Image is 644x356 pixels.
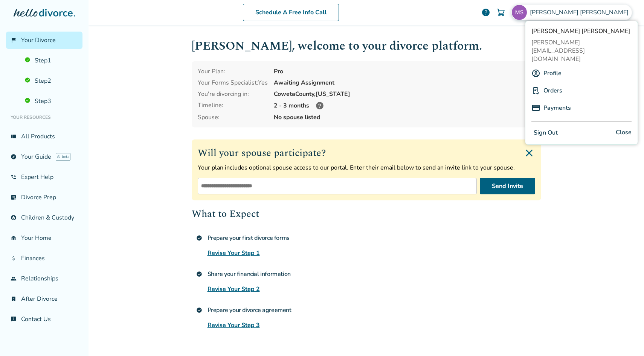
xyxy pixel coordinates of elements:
span: account_child [11,215,17,221]
span: check_circle [196,235,202,241]
span: [PERSON_NAME] [PERSON_NAME] [530,8,632,17]
h1: [PERSON_NAME] , welcome to your divorce platform. [192,37,541,55]
img: A [531,69,540,78]
h4: Share your financial information [208,267,541,282]
span: bookmark_check [11,296,17,302]
img: P [531,86,540,95]
div: Your Forms Specialist: Yes [198,79,268,87]
a: garage_homeYour Home [6,229,82,247]
h4: Prepare your first divorce forms [208,230,541,245]
div: Pro [274,67,535,76]
div: Awaiting Assignment [274,79,535,87]
span: flag_2 [11,37,17,43]
li: Your Resources [6,110,82,125]
a: phone_in_talkExpert Help [6,168,82,186]
a: Orders [543,83,562,98]
span: AI beta [56,153,70,161]
a: attach_moneyFinances [6,250,82,267]
iframe: Chat Widget [606,320,644,356]
div: Timeline: [198,101,268,110]
span: check_circle [196,307,202,313]
a: Revise Your Step 3 [208,321,260,330]
span: [PERSON_NAME] [PERSON_NAME] [531,27,632,35]
span: Close [616,127,632,138]
span: attach_money [11,255,17,261]
span: [PERSON_NAME][EMAIL_ADDRESS][DOMAIN_NAME] [531,38,632,63]
h4: Prepare your divorce agreement [208,303,541,318]
span: phone_in_talk [11,174,17,180]
a: help [481,8,490,17]
a: Revise Your Step 2 [208,285,260,294]
a: chat_infoContact Us [6,311,82,328]
span: list_alt_check [11,194,17,200]
div: You're divorcing in: [198,90,268,98]
span: Spouse: [198,113,268,121]
div: Your Plan: [198,67,268,76]
a: Step2 [20,72,82,89]
button: Send Invite [480,178,535,194]
a: Revise Your Step 1 [208,248,260,258]
a: view_listAll Products [6,128,82,145]
a: exploreYour GuideAI beta [6,148,82,165]
a: flag_2Your Divorce [6,32,82,49]
a: Step1 [20,52,82,69]
span: group [11,276,17,282]
a: groupRelationships [6,270,82,287]
p: Your plan includes optional spouse access to our portal. Enter their email below to send an invit... [198,164,535,172]
a: Schedule A Free Info Call [243,4,339,21]
a: bookmark_checkAfter Divorce [6,290,82,308]
img: P [531,103,540,112]
span: explore [11,154,17,160]
span: No spouse listed [274,113,535,121]
div: Coweta County, [US_STATE] [274,90,535,98]
a: Step3 [20,92,82,110]
span: garage_home [11,235,17,241]
h2: Will your spouse participate? [198,145,535,161]
img: Close invite form [523,147,535,159]
span: check_circle [196,271,202,277]
button: Sign Out [531,127,560,138]
h2: What to Expect [192,206,541,221]
span: Your Divorce [21,36,56,44]
span: view_list [11,133,17,139]
a: Profile [543,66,562,80]
span: chat_info [11,316,17,322]
img: gail+dshea@blueskiesmediation.com [512,5,527,20]
a: list_alt_checkDivorce Prep [6,189,82,206]
a: account_childChildren & Custody [6,209,82,226]
div: 2 - 3 months [274,101,535,110]
img: Cart [496,8,505,17]
a: Payments [543,101,571,115]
